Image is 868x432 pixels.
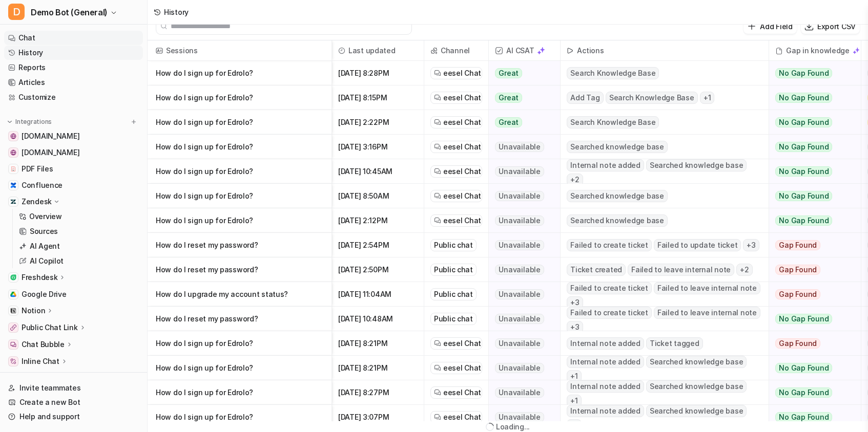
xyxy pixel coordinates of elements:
span: No Gap Found [775,166,832,177]
span: No Gap Found [775,215,832,226]
span: [DATE] 2:54PM [336,233,420,257]
span: Unavailable [495,166,544,177]
span: Great [495,68,522,78]
span: No Gap Found [775,68,832,78]
h2: Actions [577,40,604,61]
img: eeselChat [434,168,441,175]
p: Freshdesk [22,272,57,283]
a: Reports [4,60,143,75]
span: Unavailable [495,142,544,152]
span: Failed to leave internal note [628,264,734,276]
button: No Gap Found [769,159,853,184]
span: No Gap Found [775,314,832,324]
button: Gap Found [769,233,853,257]
span: [DATE] 8:50AM [336,184,420,208]
span: eesel Chat [443,412,481,422]
img: eeselChat [434,389,441,396]
p: AI Agent [30,241,60,251]
p: Integrations [15,118,52,126]
p: How do I sign up for Edrolo? [156,380,323,405]
span: + 2 [736,264,753,276]
button: No Gap Found [769,380,853,405]
button: Great [489,85,554,110]
p: How do I sign up for Edrolo? [156,331,323,356]
img: www.atlassian.com [10,149,16,156]
span: Internal note added [567,356,644,368]
button: No Gap Found [769,356,853,380]
p: How do I sign up for Edrolo? [156,135,323,159]
div: Gap in knowledge [773,40,857,61]
span: [DATE] 2:12PM [336,208,420,233]
span: Great [495,117,522,127]
a: Help and support [4,409,143,424]
span: Internal note added [567,405,644,417]
button: Gap Found [769,257,853,282]
img: Inline Chat [10,358,16,364]
span: Search Knowledge Base [606,92,698,104]
a: eesel Chat [434,412,479,422]
p: How do I upgrade my account status? [156,282,323,307]
span: + 1 [567,395,582,407]
button: No Gap Found [769,85,853,110]
p: Inline Chat [22,356,59,366]
span: Searched knowledge base [646,159,747,171]
span: + 3 [567,321,583,333]
p: Sources [30,226,58,236]
button: Add Field [743,19,796,34]
button: No Gap Found [769,61,853,85]
p: How do I reset my password? [156,257,323,282]
img: Google Drive [10,291,16,297]
a: AI Agent [15,239,143,253]
span: Failed to leave internal note [654,282,760,294]
span: Internal note added [567,337,644,350]
span: No Gap Found [775,191,832,201]
button: No Gap Found [769,208,853,233]
img: eeselChat [434,340,441,347]
img: www.airbnb.com [10,133,16,139]
span: Unavailable [495,191,544,201]
img: eeselChat [434,143,441,150]
p: Public Chat Link [22,322,78,333]
a: eesel Chat [434,68,479,78]
p: How do I sign up for Edrolo? [156,208,323,233]
span: Ticket tagged [646,337,703,350]
a: Articles [4,75,143,90]
p: Add Field [760,21,792,32]
a: Customize [4,90,143,104]
a: eesel Chat [434,215,479,226]
span: eesel Chat [443,387,481,398]
p: Notion [22,306,45,316]
a: eesel Chat [434,166,479,177]
span: Demo Bot (General) [31,5,108,19]
p: Export CSV [817,21,856,32]
span: eesel Chat [443,93,481,103]
button: Gap Found [769,331,853,356]
span: Unavailable [495,215,544,226]
img: eeselChat [434,414,441,421]
span: Searched knowledge base [567,214,667,227]
a: eesel Chat [434,387,479,398]
img: expand menu [6,118,13,125]
span: [DATE] 8:15PM [336,85,420,110]
span: [DATE] 8:21PM [336,331,420,356]
span: Add Tag [567,92,603,104]
span: Searched knowledge base [567,190,667,202]
div: Public chat [430,264,477,276]
span: + 3 [743,239,759,251]
button: Export CSV [801,19,860,34]
img: eeselChat [434,70,441,77]
span: Failed to create ticket [567,282,651,294]
p: How do I sign up for Edrolo? [156,61,323,85]
p: How do I sign up for Edrolo? [156,159,323,184]
p: How do I sign up for Edrolo? [156,405,323,429]
span: eesel Chat [443,338,481,349]
span: Unavailable [495,338,544,349]
span: Sessions [152,40,327,61]
span: Unavailable [495,265,544,275]
a: Create a new Bot [4,395,143,409]
p: How do I sign up for Edrolo? [156,110,323,135]
span: D [8,4,25,20]
span: Failed to create ticket [567,307,651,319]
img: Public Chat Link [10,325,16,331]
span: No Gap Found [775,363,832,373]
